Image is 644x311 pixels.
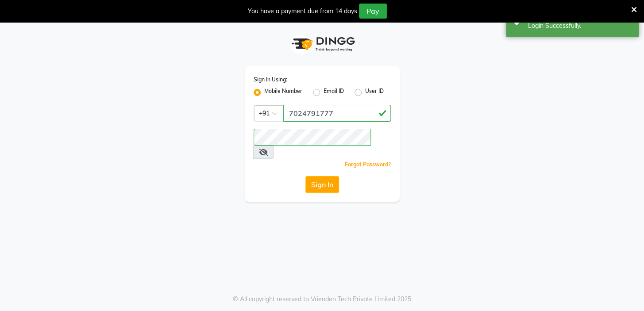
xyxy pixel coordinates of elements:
a: Forgot Password? [345,161,391,168]
button: Pay [359,4,387,19]
label: User ID [365,87,384,98]
button: Sign In [305,176,339,193]
label: Mobile Number [264,87,302,98]
img: logo1.svg [287,31,358,57]
label: Email ID [324,87,344,98]
div: You have a payment due from 14 days [248,7,357,16]
div: Login Successfully. [528,21,632,31]
input: Username [283,105,391,122]
input: Username [254,129,371,146]
label: Sign In Using: [254,76,287,84]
